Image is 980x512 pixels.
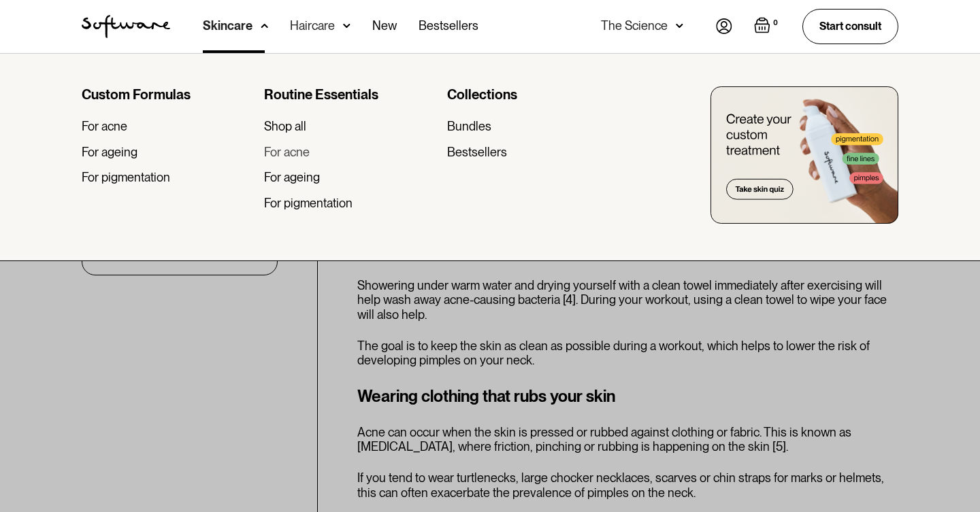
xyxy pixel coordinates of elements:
a: Shop all [264,119,436,134]
div: Haircare [290,19,335,33]
a: Bundles [447,119,619,134]
div: Collections [447,86,619,103]
div: Bundles [447,119,491,134]
a: For acne [264,145,436,160]
img: arrow down [676,19,683,33]
a: home [82,15,170,38]
div: Shop all [264,119,306,134]
a: Bestsellers [447,145,619,160]
div: For pigmentation [82,170,170,185]
img: arrow down [261,19,268,33]
div: For acne [82,119,127,134]
div: Custom Formulas [82,86,253,103]
div: Skincare [203,19,252,33]
div: For acne [264,145,310,160]
a: For acne [82,119,253,134]
img: Software Logo [82,15,170,38]
a: For ageing [82,145,253,160]
a: Open empty cart [754,17,781,36]
img: arrow down [343,19,350,33]
a: For pigmentation [82,170,253,185]
div: Routine Essentials [264,86,436,103]
div: For ageing [82,145,137,160]
a: For ageing [264,170,436,185]
a: For pigmentation [264,196,436,211]
div: 0 [770,17,781,29]
a: Start consult [802,9,898,44]
div: Bestsellers [447,145,507,160]
img: create you custom treatment bottle [710,86,898,224]
div: The Science [601,19,668,33]
div: For pigmentation [264,196,353,211]
div: For ageing [264,170,320,185]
